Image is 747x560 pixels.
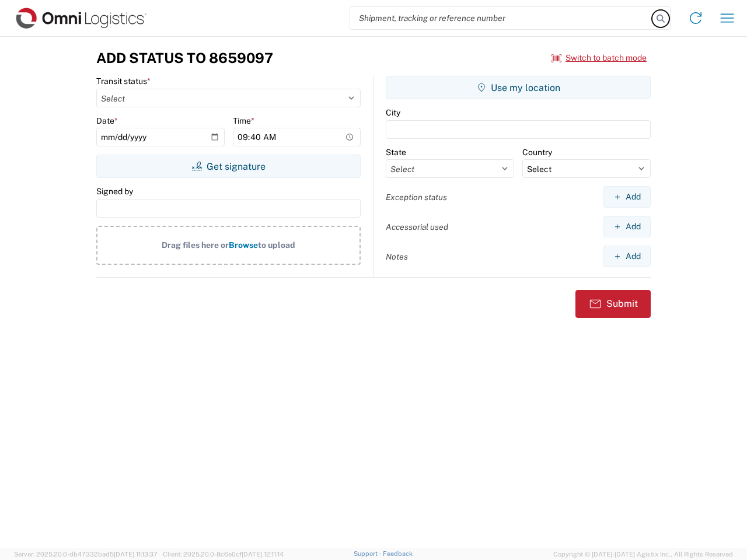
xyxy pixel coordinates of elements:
[551,48,647,68] button: Switch to batch mode
[96,116,118,126] label: Date
[14,551,158,558] span: Server: 2025.20.0-db47332bad5
[233,116,254,126] label: Time
[96,186,133,197] label: Signed by
[163,551,284,558] span: Client: 2025.20.0-8c6e0cf
[242,551,284,558] span: [DATE] 12:11:14
[603,186,651,208] button: Add
[96,50,273,66] h3: Add Status to 8659097
[354,550,383,557] a: Support
[383,550,413,557] a: Feedback
[522,147,552,157] label: Country
[386,107,400,118] label: City
[96,155,361,178] button: Get signature
[162,240,229,250] span: Drag files here or
[258,240,295,250] span: to upload
[603,246,651,267] button: Add
[386,147,406,157] label: State
[350,7,652,29] input: Shipment, tracking or reference number
[603,216,651,237] button: Add
[229,240,258,250] span: Browse
[114,551,158,558] span: [DATE] 11:13:37
[386,192,447,202] label: Exception status
[386,251,408,262] label: Notes
[553,549,733,559] span: Copyright © [DATE]-[DATE] Agistix Inc., All Rights Reserved
[386,222,448,232] label: Accessorial used
[386,76,651,99] button: Use my location
[575,290,651,318] button: Submit
[96,76,151,86] label: Transit status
